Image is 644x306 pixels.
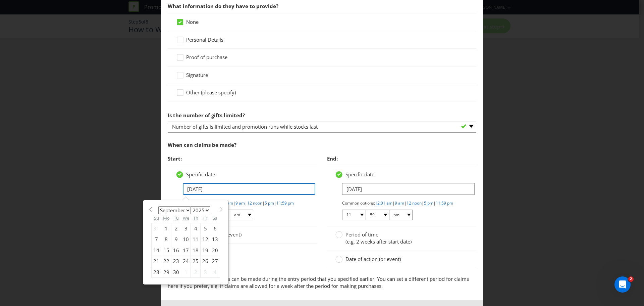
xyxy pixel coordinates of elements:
div: 12 [201,234,210,245]
div: 1 [181,267,191,277]
span: Start: [168,155,182,162]
div: 23 [171,256,181,267]
a: 9 am [235,200,245,206]
span: (e.g. 2 weeks after start date) [345,238,412,245]
div: 16 [171,245,181,256]
div: 2 [171,223,181,234]
div: 19 [201,245,210,256]
div: 6 [210,223,220,234]
div: 22 [161,256,171,267]
input: DD/MM/YY [183,183,315,195]
span: | [262,200,265,206]
span: Personal Details [186,36,223,43]
div: 7 [152,234,161,245]
span: | [392,200,395,206]
div: 10 [181,234,191,245]
span: | [233,200,235,206]
span: What information do they have to provide? [168,3,278,9]
div: 11 [191,234,201,245]
div: 9 [171,234,181,245]
div: 31 [152,223,161,234]
div: 30 [171,267,181,277]
abbr: Sunday [154,215,159,221]
span: End: [327,155,338,162]
div: 1 [161,223,171,234]
div: 24 [181,256,191,267]
abbr: Saturday [213,215,217,221]
div: 20 [210,245,220,256]
div: 25 [191,256,201,267]
div: 13 [210,234,220,245]
span: | [422,200,424,206]
abbr: Friday [203,215,207,221]
div: 3 [181,223,191,234]
abbr: Monday [163,215,170,221]
span: | [245,200,247,206]
p: We've assumed that claims can be made during the entry period that you specified earlier. You can... [168,275,476,290]
span: | [404,200,407,206]
div: 29 [161,267,171,277]
div: 4 [191,223,201,234]
div: 8 [161,234,171,245]
div: 18 [191,245,201,256]
div: 3 [201,267,210,277]
abbr: Tuesday [174,215,179,221]
a: 11:59 pm [436,200,453,206]
span: Specific date [345,171,374,178]
abbr: Thursday [193,215,198,221]
input: DD/MM/YY [342,183,475,195]
span: None [186,18,199,25]
div: 2 [191,267,201,277]
span: Signature [186,72,208,78]
abbr: Wednesday [183,215,189,221]
a: 11:59 pm [276,200,294,206]
span: Specific date [186,171,215,178]
span: When can claims be made? [168,141,236,148]
div: 21 [152,256,161,267]
span: Common options: [342,200,375,206]
a: 5 pm [265,200,274,206]
span: Is the number of gifts limited? [168,112,245,119]
div: 5 [201,223,210,234]
div: 28 [152,267,161,277]
iframe: Intercom live chat [614,276,631,293]
div: 17 [181,245,191,256]
span: Date of action (or event) [345,256,401,262]
a: 12 noon [247,200,262,206]
div: 27 [210,256,220,267]
span: | [433,200,436,206]
span: Proof of purchase [186,54,227,60]
div: 15 [161,245,171,256]
span: | [274,200,276,206]
div: 14 [152,245,161,256]
div: 4 [210,267,220,277]
div: 26 [201,256,210,267]
span: 2 [628,276,634,282]
span: Period of time [345,231,378,238]
a: 9 am [395,200,404,206]
span: Other (please specify) [186,89,236,96]
a: 12:01 am [375,200,392,206]
a: 12 noon [407,200,422,206]
a: 5 pm [424,200,433,206]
